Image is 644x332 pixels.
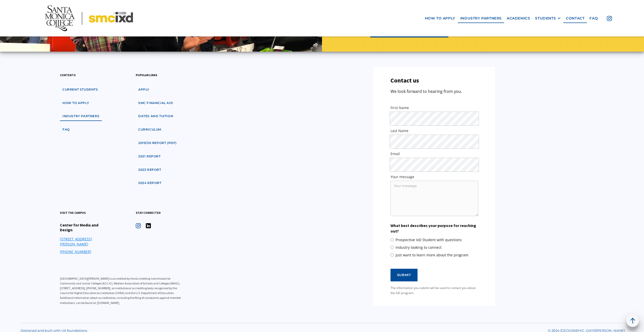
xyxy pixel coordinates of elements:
[136,125,164,134] a: curriculum
[390,269,418,281] input: Submit
[396,253,468,258] span: Just want to learn more about the program
[390,238,394,241] input: Prospective IxD Student with questions
[136,112,176,121] a: dates and tuition
[390,174,478,179] label: Your message
[422,14,458,23] a: how to apply
[607,16,612,21] img: icon - instagram
[390,285,478,296] div: The information you submit will be used to contact you about the IxD program.
[390,88,462,95] p: We look forward to hearing from you.
[390,105,478,110] label: First Name
[60,125,72,134] a: faq
[396,237,462,242] span: Prospective IxD Student with questions
[136,152,163,161] a: 2021 Report
[390,128,478,133] label: Last Name
[390,77,419,84] h3: Contact us
[60,73,76,77] h3: contents
[136,73,157,77] h3: popular links
[458,14,504,23] a: industry partners
[390,246,394,249] input: Industry looking to connect
[587,14,600,23] a: faq
[136,98,175,108] a: SMC financial aid
[136,178,164,188] a: 2024 Report
[396,245,442,250] span: Industry looking to connect
[535,16,561,20] div: STUDENTS
[60,223,110,232] h4: Center for Media and Design
[379,77,489,296] form: SMC IxD Website Contact Form - Footer
[136,85,152,94] a: apply
[45,5,133,31] img: Santa Monica College - SMC IxD logo
[60,276,186,305] p: [GEOGRAPHIC_DATA][PERSON_NAME] is accredited by the Accrediting Commission for Community and Juni...
[136,210,161,215] h3: stay connected
[60,210,86,215] h3: visit the campus
[60,98,91,108] a: how to apply
[60,85,101,94] a: Current students
[60,112,102,121] a: industry partners
[390,151,478,156] label: Email
[146,223,151,228] img: icon - instagram
[626,314,639,327] a: back to top
[136,165,164,175] a: 2023 Report
[60,237,110,247] a: [STREET_ADDRESS][PERSON_NAME]
[390,223,478,234] label: What best describes your purpose for reaching out?
[563,14,587,23] a: contact
[535,16,556,20] div: STUDENTS
[136,138,179,148] a: 2019/20 Report (pdf)
[136,223,141,228] img: icon - instagram
[504,14,533,23] a: Academics
[390,253,394,257] input: Just want to learn more about the program
[60,249,91,254] a: [PHONE_NUMBER]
